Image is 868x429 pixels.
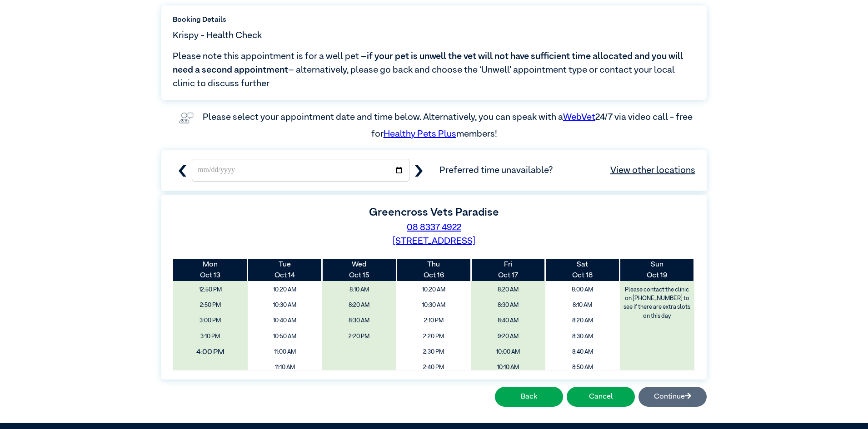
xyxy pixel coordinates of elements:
[471,259,545,281] th: Oct 17
[495,387,563,407] button: Back
[549,314,617,327] span: 8:20 AM
[176,330,244,343] span: 3:10 PM
[549,361,617,374] span: 8:50 AM
[173,15,695,25] label: Booking Details
[175,109,197,127] img: vet
[549,330,617,343] span: 8:30 AM
[176,314,244,327] span: 3:00 PM
[399,299,468,312] span: 10:30 AM
[251,314,319,327] span: 10:40 AM
[549,283,617,296] span: 8:00 AM
[384,129,456,138] a: Healthy Pets Plus
[621,283,693,323] label: Please contact the clinic on [PHONE_NUMBER] to see if there are extra slots on this day
[610,163,695,177] a: View other locations
[251,345,319,359] span: 11:00 AM
[173,52,683,74] span: if your pet is unwell the vet will not have sufficient time allocated and you will need a second ...
[474,361,542,374] span: 10:10 AM
[322,259,397,281] th: Oct 15
[549,345,617,359] span: 8:40 AM
[251,361,319,374] span: 11:10 AM
[251,283,319,296] span: 10:20 AM
[176,283,244,296] span: 12:50 PM
[399,345,468,359] span: 2:30 PM
[399,330,468,343] span: 2:20 PM
[325,299,394,312] span: 8:20 AM
[439,163,695,177] span: Preferred time unavailable?
[396,259,471,281] th: Oct 16
[620,259,694,281] th: Oct 19
[325,283,394,296] span: 8:10 AM
[399,283,468,296] span: 10:20 AM
[474,299,542,312] span: 8:30 AM
[251,330,319,343] span: 10:50 AM
[474,314,542,327] span: 8:40 AM
[545,259,620,281] th: Oct 18
[173,259,248,281] th: Oct 13
[549,299,617,312] span: 8:10 AM
[325,314,394,327] span: 8:30 AM
[474,283,542,296] span: 8:20 AM
[563,113,595,122] a: WebVet
[369,207,499,218] label: Greencross Vets Paradise
[325,330,394,343] span: 2:20 PM
[203,113,694,138] label: Please select your appointment date and time below. Alternatively, you can speak with a 24/7 via ...
[399,361,468,374] span: 2:40 PM
[393,237,475,246] a: [STREET_ADDRESS]
[567,387,635,407] button: Cancel
[474,345,542,359] span: 10:00 AM
[399,314,468,327] span: 2:10 PM
[176,299,244,312] span: 2:50 PM
[173,29,262,42] span: Krispy - Health Check
[407,223,461,232] a: 08 8337 4922
[173,49,695,90] span: Please note this appointment is for a well pet – – alternatively, please go back and choose the ‘...
[474,330,542,343] span: 9:20 AM
[251,299,319,312] span: 10:30 AM
[248,259,322,281] th: Oct 14
[166,343,255,360] span: 4:00 PM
